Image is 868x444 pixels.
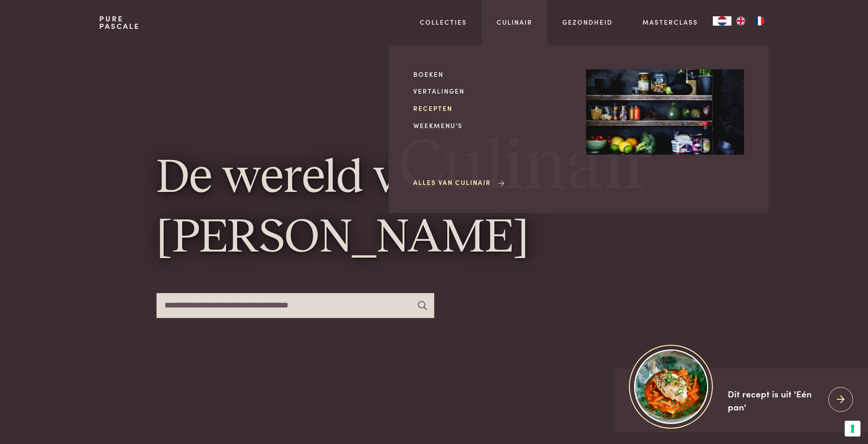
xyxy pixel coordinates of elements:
button: Uw voorkeuren voor toestemming voor trackingtechnologieën [845,421,861,437]
a: Masterclass [642,17,698,27]
ul: Language list [731,16,769,26]
a: PurePascale [99,15,140,30]
div: Language [713,16,731,26]
img: https://admin.purepascale.com/wp-content/uploads/2025/08/home_recept_link.jpg [634,349,708,424]
a: Collecties [420,17,467,27]
a: FR [750,16,769,26]
a: Boeken [413,69,571,79]
a: Weekmenu's [413,121,571,130]
h1: De wereld van [PERSON_NAME] [157,150,712,268]
a: Gezondheid [562,17,613,27]
div: Dit recept is uit 'Eén pan' [728,387,821,414]
a: NL [713,16,731,26]
a: Vertalingen [413,86,571,96]
a: Alles van Culinair [413,178,506,187]
a: https://admin.purepascale.com/wp-content/uploads/2025/08/home_recept_link.jpg Dit recept is uit '... [614,369,868,432]
img: Culinair [586,69,744,155]
a: Culinair [497,17,533,27]
span: Culinair [398,132,652,203]
aside: Language selected: Nederlands [713,16,769,26]
a: EN [731,16,750,26]
a: Recepten [413,103,571,113]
